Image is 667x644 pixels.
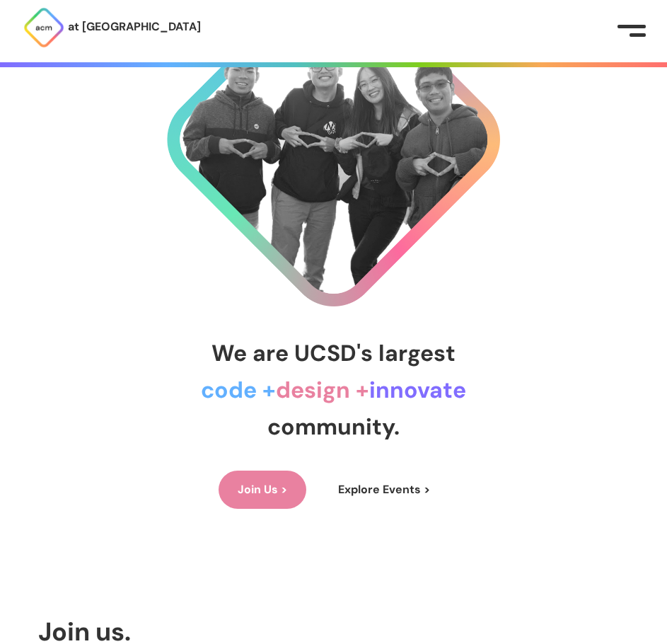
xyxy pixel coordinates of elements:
[68,18,201,36] p: at [GEOGRAPHIC_DATA]
[219,471,306,509] a: Join Us >
[276,375,369,405] span: design +
[211,338,456,368] span: We are UCSD's largest
[23,6,201,49] a: at [GEOGRAPHIC_DATA]
[23,6,65,49] img: ACM Logo
[369,375,466,405] span: innovate
[319,471,449,509] a: Explore Events >
[267,412,400,442] span: community.
[201,375,276,405] span: code +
